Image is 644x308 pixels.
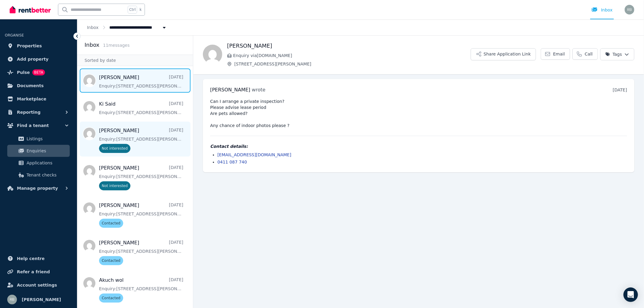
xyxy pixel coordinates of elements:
a: Refer a friend [5,266,72,278]
div: Sorted by date [77,55,193,66]
h2: Inbox [85,41,99,49]
a: [PERSON_NAME][DATE]Enquiry:[STREET_ADDRESS][PERSON_NAME].Not interested [99,164,183,190]
span: k [139,7,142,12]
span: Help centre [17,255,45,262]
span: Refer a friend [17,268,50,275]
span: Find a tenant [17,122,49,129]
span: Marketplace [17,95,46,103]
span: [PERSON_NAME] [22,296,61,303]
a: Ki Said[DATE]Enquiry:[STREET_ADDRESS][PERSON_NAME]. [99,100,183,116]
a: [PERSON_NAME][DATE]Enquiry:[STREET_ADDRESS][PERSON_NAME].Not interested [99,127,183,153]
span: Enquiry via [DOMAIN_NAME] [233,52,471,59]
a: Call [572,48,598,60]
a: Add property [5,53,72,65]
div: Open Intercom Messenger [623,287,638,302]
a: Tenant checks [7,169,70,181]
img: Ravi Beniwal [7,295,17,304]
span: ORGANISE [5,33,24,37]
span: Tenant checks [27,171,67,179]
a: Help centre [5,252,72,265]
span: Pulse [17,69,30,76]
img: Sofie Kyriacou [203,45,222,64]
span: Enquiries [27,147,67,154]
span: Listings [27,135,67,142]
pre: Can I arrange a private inspection? Please advise lease period Are pets allowed? Any chance of in... [210,98,627,129]
a: Marketplace [5,93,72,105]
a: PulseBETA [5,66,72,78]
span: Properties [17,42,42,49]
img: Ravi Beniwal [625,5,634,14]
a: Properties [5,40,72,52]
a: Applications [7,157,70,169]
button: Share Application Link [471,48,536,60]
span: Call [585,51,593,57]
a: Documents [5,80,72,92]
a: Inbox [87,25,98,30]
span: BETA [32,69,45,75]
a: Akuch wol[DATE]Enquiry:[STREET_ADDRESS][PERSON_NAME].Contacted [99,277,183,303]
span: Account settings [17,281,57,289]
span: Applications [27,159,67,167]
a: Listings [7,133,70,145]
a: Email [541,48,570,60]
span: Reporting [17,109,40,116]
span: Email [553,51,565,57]
span: [STREET_ADDRESS][PERSON_NAME] [234,61,471,67]
nav: Breadcrumb [77,19,177,35]
span: Tags [605,51,622,57]
button: Reporting [5,106,72,118]
h1: [PERSON_NAME] [227,42,471,50]
span: wrote [252,87,265,93]
a: Enquiries [7,145,70,157]
a: Account settings [5,279,72,291]
a: [PERSON_NAME][DATE]Enquiry:[STREET_ADDRESS][PERSON_NAME].Contacted [99,239,183,265]
span: Manage property [17,185,58,192]
a: 0411 087 740 [217,160,247,164]
button: Manage property [5,182,72,194]
span: Documents [17,82,44,89]
span: 11 message s [103,43,130,48]
span: [PERSON_NAME] [210,87,250,93]
img: RentBetter [10,5,51,14]
time: [DATE] [613,87,627,92]
a: [PERSON_NAME][DATE]Enquiry:[STREET_ADDRESS][PERSON_NAME]. [99,74,183,89]
button: Tags [600,48,634,60]
span: Ctrl [128,6,137,14]
h4: Contact details: [210,143,627,149]
a: [EMAIL_ADDRESS][DOMAIN_NAME] [217,152,291,157]
div: Inbox [591,7,613,13]
a: [PERSON_NAME][DATE]Enquiry:[STREET_ADDRESS][PERSON_NAME].Contacted [99,202,183,228]
button: Find a tenant [5,119,72,132]
span: Add property [17,56,49,63]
